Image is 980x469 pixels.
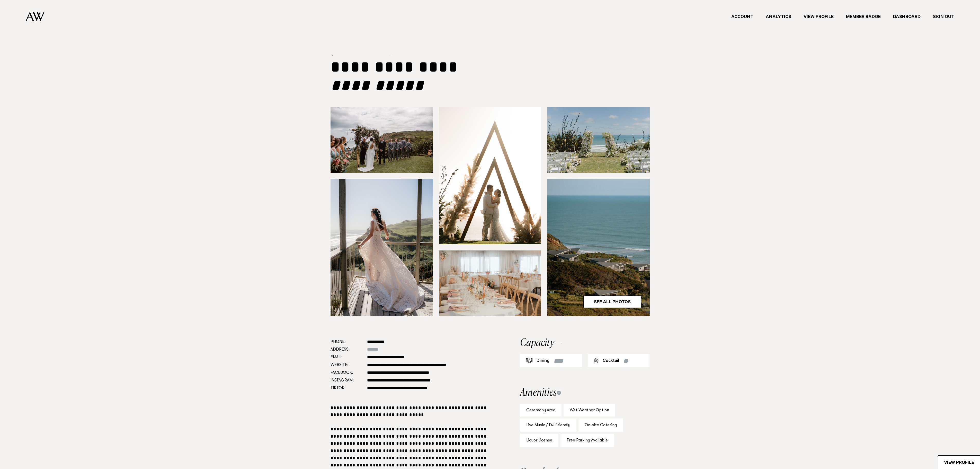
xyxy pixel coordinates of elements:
[887,13,927,20] a: Dashboard
[331,179,433,316] img: YHODgU5wUf2DrVl7Otiv9NnB2wQlS3ihcKYQ8jXS.jpg
[725,13,760,20] a: Account
[331,346,363,353] dt: Address:
[331,369,363,377] dt: Facebook:
[439,107,541,244] img: zmYIZW3GWjIN89ivydsjLI4MHrGhsxwWCPufgFIL.jpg
[331,384,363,392] dt: Tiktok:
[578,419,623,432] div: On-site Catering
[927,13,960,20] a: Sign Out
[439,250,541,316] img: uVVc03Fw6ryPKmUrbjnoVoQrjWpGEitgmnGF8iXp.jpg
[26,12,44,21] img: Auckland Weddings Logo
[564,404,615,417] div: Wet Weather Option
[760,13,797,20] a: Analytics
[331,107,433,173] img: 1554423178.jpg
[331,361,363,369] dt: Website:
[938,456,980,469] a: View Profile
[603,358,619,364] div: Cocktail
[520,434,558,447] div: Liquor License
[547,179,650,316] img: Castaways-Resort4.jpg
[583,296,641,308] a: See All Photos
[331,338,363,346] dt: Phone:
[520,388,649,398] h2: Amenities
[797,13,840,20] a: View Profile
[331,353,363,361] dt: Email:
[520,404,562,417] div: Ceremony Area
[520,419,576,432] div: Live Music / DJ Friendly
[840,13,887,20] a: Member Badge
[560,434,614,447] div: Free Parking Available
[537,358,549,364] div: Dining
[331,377,363,384] dt: Instagram:
[520,338,649,348] h2: Capacity
[547,107,650,173] img: cfTf7A98McU1SQxD3VFXuLAxMcRSQa2zodw3EuwE.jpg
